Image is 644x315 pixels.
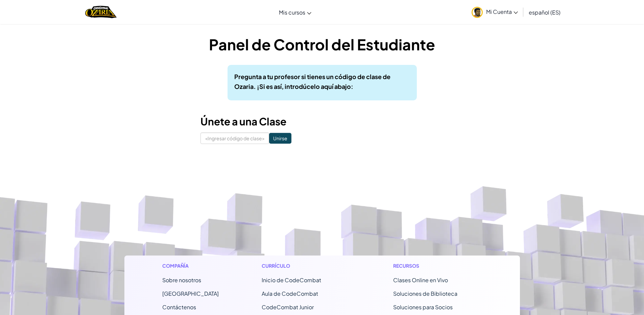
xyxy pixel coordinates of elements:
[162,276,201,284] a: Sobre nosotros
[269,133,291,144] input: Unirse
[393,290,457,297] a: Soluciones de Biblioteca
[162,263,189,269] font: Compañía
[234,73,390,90] font: Pregunta a tu profesor si tienes un código de clase de Ozaria. ¡Si es así, introdúcelo aquí abajo:
[279,9,305,16] font: Mis cursos
[162,304,196,311] font: Contáctenos
[200,115,286,128] font: Únete a una Clase
[525,3,564,21] a: español (ES)
[262,304,314,311] a: CodeCombat Junior
[262,290,318,297] a: Aula de CodeCombat
[529,9,560,16] font: español (ES)
[393,304,453,311] a: Soluciones para Socios
[393,263,419,269] font: Recursos
[262,276,321,284] font: Inicio de CodeCombat
[209,35,435,54] font: Panel de Control del Estudiante
[162,290,219,297] a: [GEOGRAPHIC_DATA]
[85,5,117,19] img: Hogar
[262,263,290,269] font: Currículo
[468,1,521,23] a: Mi Cuenta
[486,8,512,15] font: Mi Cuenta
[200,132,269,144] input: <Ingresar código de clase>
[393,276,448,284] a: Clases Online en Vivo
[276,3,315,21] a: Mis cursos
[472,7,483,18] img: avatar
[85,5,117,19] a: Logotipo de Ozaria de CodeCombat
